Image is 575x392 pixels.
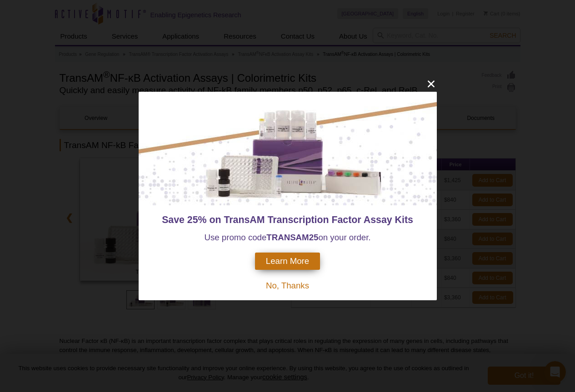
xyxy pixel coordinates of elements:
[309,233,319,242] strong: 25
[266,233,309,242] strong: TRANSAM
[204,233,370,242] span: Use promo code on your order.
[266,256,309,266] span: Learn More
[162,214,413,225] span: Save 25% on TransAM Transcription Factor Assay Kits
[266,281,309,290] span: No, Thanks
[425,78,437,89] button: close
